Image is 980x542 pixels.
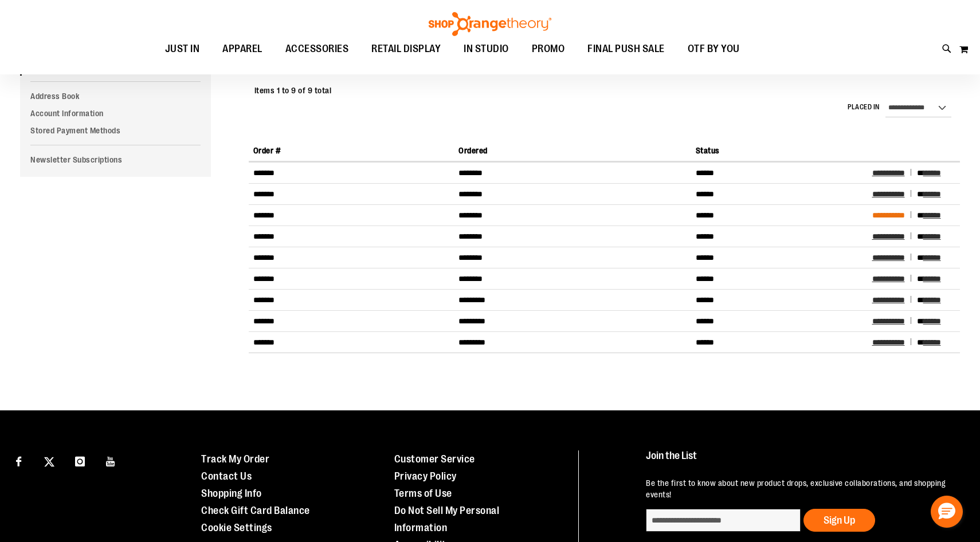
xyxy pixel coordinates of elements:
[201,522,272,533] a: Cookie Settings
[520,36,577,62] a: PROMO
[211,36,274,62] a: APPAREL
[394,488,452,499] a: Terms of Use
[803,509,875,532] button: Sign Up
[9,450,29,470] a: Visit our Facebook page
[222,36,262,62] span: APPAREL
[848,102,880,112] label: Placed in
[371,36,441,62] span: RETAIL DISPLAY
[40,450,60,470] a: Visit our X page
[646,477,955,500] p: Be the first to know about new product drops, exclusive collaborations, and shopping events!
[70,450,90,470] a: Visit our Instagram page
[20,88,211,105] a: Address Book
[101,450,121,470] a: Visit our Youtube page
[154,36,211,62] a: JUST IN
[201,488,262,499] a: Shopping Info
[394,453,475,465] a: Customer Service
[646,450,955,472] h4: Join the List
[274,36,360,62] a: ACCESSORIES
[454,140,691,161] th: Ordered
[44,457,54,467] img: Twitter
[20,151,211,168] a: Newsletter Subscriptions
[285,36,349,62] span: ACCESSORIES
[201,470,252,482] a: Contact Us
[249,140,454,161] th: Order #
[691,140,868,161] th: Status
[165,36,200,62] span: JUST IN
[646,509,801,532] input: enter email
[201,505,310,516] a: Check Gift Card Balance
[201,453,269,465] a: Track My Order
[676,36,751,62] a: OTF BY YOU
[688,36,740,62] span: OTF BY YOU
[20,105,211,122] a: Account Information
[452,36,520,62] a: IN STUDIO
[824,515,855,526] span: Sign Up
[427,12,553,36] img: Shop Orangetheory
[931,496,963,528] button: Hello, have a question? Let’s chat.
[576,36,676,62] a: FINAL PUSH SALE
[20,122,211,139] a: Stored Payment Methods
[254,86,332,95] span: Items 1 to 9 of 9 total
[532,36,565,62] span: PROMO
[394,470,457,482] a: Privacy Policy
[394,505,500,533] a: Do Not Sell My Personal Information
[587,36,665,62] span: FINAL PUSH SALE
[360,36,452,62] a: RETAIL DISPLAY
[464,36,509,62] span: IN STUDIO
